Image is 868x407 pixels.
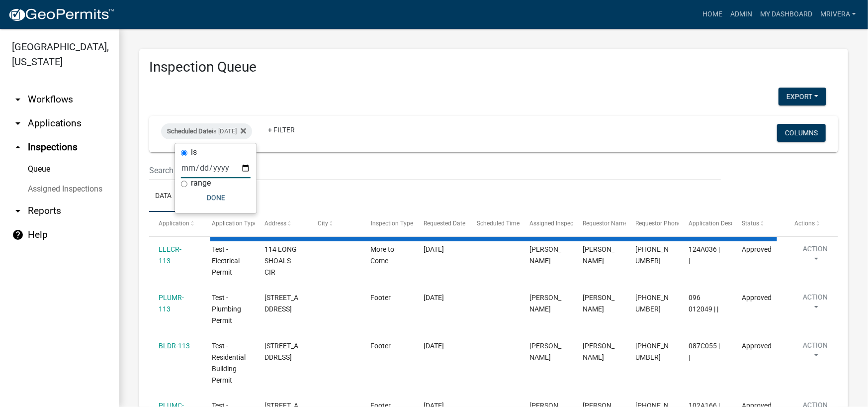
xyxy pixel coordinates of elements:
[361,212,414,236] datatable-header-cell: Inspection Type
[371,294,391,302] span: Footer
[12,117,24,129] i: arrow_drop_down
[626,212,679,236] datatable-header-cell: Requestor Phone
[264,220,286,227] span: Address
[583,294,614,313] span: Angela Waldroup
[795,292,836,317] button: Action
[371,342,391,350] span: Footer
[202,212,256,236] datatable-header-cell: Application Type
[689,294,718,313] span: 096 012049 | |
[159,245,181,265] a: ELECR-113
[149,59,838,76] h3: Inspection Queue
[212,245,240,276] span: Test - Electrical Permit
[149,212,202,236] datatable-header-cell: Application
[149,181,177,212] a: Data
[255,212,308,236] datatable-header-cell: Address
[689,342,720,361] span: 087C055 | |
[424,220,465,227] span: Requested Date
[159,294,184,313] a: PLUMR-113
[779,88,826,105] button: Export
[308,212,361,236] datatable-header-cell: City
[181,189,251,206] button: Done
[583,342,614,361] span: Angela Waldroup
[371,245,395,265] span: More to Come
[636,220,682,227] span: Requestor Phone
[698,5,726,24] a: Home
[636,342,669,361] span: 706-485-2776
[12,229,24,241] i: help
[816,5,860,24] a: mrivera
[260,121,303,139] a: + Filter
[732,212,785,236] datatable-header-cell: Status
[191,148,197,156] label: is
[12,94,24,105] i: arrow_drop_down
[756,5,816,24] a: My Dashboard
[149,160,721,181] input: Search for inspections
[424,342,444,350] span: 01/06/2022
[529,220,581,227] span: Assigned Inspector
[777,124,826,142] button: Columns
[636,294,669,313] span: 706-485-2776
[167,127,212,135] span: Scheduled Date
[414,212,467,236] datatable-header-cell: Requested Date
[191,179,211,187] label: range
[12,205,24,217] i: arrow_drop_down
[795,244,836,269] button: Action
[742,342,772,350] span: Approved
[264,245,297,276] span: 114 LONG SHOALS CIR
[424,245,444,253] span: 01/05/2022
[583,220,627,227] span: Requestor Name
[264,294,298,313] span: 195 ALEXANDER LAKES DR
[212,294,241,324] span: Test - Plumbing Permit
[318,220,328,227] span: City
[477,220,520,227] span: Scheduled Time
[264,342,298,361] span: 115 S CAY DR
[529,245,561,265] span: Casey Mason
[795,220,815,227] span: Actions
[785,212,838,236] datatable-header-cell: Actions
[742,220,759,227] span: Status
[573,212,626,236] datatable-header-cell: Requestor Name
[679,212,732,236] datatable-header-cell: Application Description
[742,245,772,253] span: Approved
[529,294,561,313] span: Jay Johnston
[636,245,669,265] span: 706-485-2776
[795,340,836,365] button: Action
[726,5,756,24] a: Admin
[742,294,772,302] span: Approved
[583,245,614,265] span: Kenteria Williams
[212,342,246,384] span: Test - Residential Building Permit
[424,294,444,302] span: 01/05/2022
[212,220,257,227] span: Application Type
[159,220,189,227] span: Application
[520,212,573,236] datatable-header-cell: Assigned Inspector
[467,212,521,236] datatable-header-cell: Scheduled Time
[159,342,190,350] a: BLDR-113
[371,220,413,227] span: Inspection Type
[161,123,252,139] div: is [DATE]
[12,141,24,153] i: arrow_drop_up
[689,245,720,265] span: 124A036 | |
[689,220,751,227] span: Application Description
[529,342,561,361] span: Jay Johnston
